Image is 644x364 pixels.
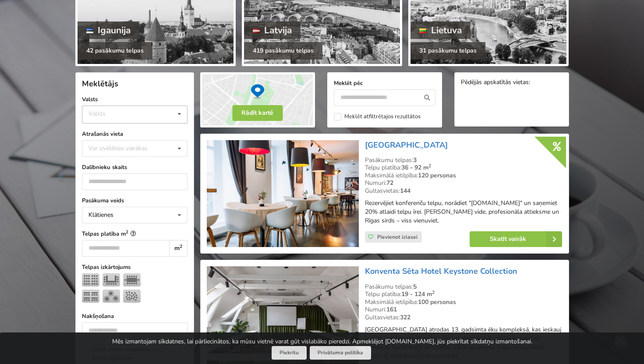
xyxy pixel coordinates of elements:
[365,283,562,291] div: Pasākumu telpas:
[386,305,397,314] strong: 161
[432,289,435,296] sup: 2
[365,187,562,195] div: Gultasvietas:
[82,230,188,238] label: Telpas platība m
[82,163,188,172] label: Dalībnieku skaits
[82,78,118,89] span: Meklētājs
[365,140,448,150] a: [GEOGRAPHIC_DATA]
[103,290,120,303] img: Bankets
[232,105,283,121] button: Rādīt kartē
[377,233,418,240] span: Pievienot izlasei
[180,243,182,250] sup: 2
[310,346,371,360] a: Privātuma politika
[272,346,307,360] button: Piekrītu
[400,313,410,322] strong: 322
[200,72,315,127] img: Rādīt kartē
[82,196,188,205] label: Pasākuma veids
[401,290,435,298] strong: 19 - 124 m
[78,21,140,39] div: Igaunija
[103,273,120,286] img: U-Veids
[410,42,485,60] div: 31 pasākumu telpas
[78,42,152,60] div: 42 pasākumu telpas
[365,306,562,314] div: Numuri:
[244,42,322,60] div: 419 pasākumu telpas
[365,298,562,306] div: Maksimālā ietilpība:
[82,290,99,303] img: Klase
[365,325,562,360] p: [GEOGRAPHIC_DATA] atrodas 13. gadsimta ēku kompleksā, kas ieskauj burvīgu iekšpagalmu ar šaurām u...
[413,283,417,291] strong: 5
[207,140,359,247] img: Viesnīca | Rīga | Hestia Hotel Draugi
[123,273,141,286] img: Sapulce
[365,266,517,276] a: Konventa Sēta Hotel Keystone Collection
[334,79,435,88] label: Meklēt pēc
[126,229,128,235] sup: 2
[88,110,106,117] div: Valsts
[334,113,421,120] label: Meklēt atfiltrētajos rezultātos
[365,172,562,180] div: Maksimālā ietilpība:
[82,130,188,138] label: Atrašanās vieta
[123,290,141,303] img: Pieņemšana
[82,263,188,272] label: Telpas izkārtojums
[82,273,99,286] img: Teātris
[244,21,301,39] div: Latvija
[82,312,188,321] label: Nakšņošana
[365,164,562,172] div: Telpu platība:
[470,231,562,247] a: Skatīt vairāk
[365,179,562,187] div: Numuri:
[418,298,456,306] strong: 100 personas
[428,163,431,169] sup: 2
[418,171,456,180] strong: 120 personas
[365,314,562,322] div: Gultasvietas:
[386,179,393,187] strong: 72
[365,290,562,298] div: Telpu platība:
[401,163,431,172] strong: 36 - 92 m
[413,156,417,164] strong: 3
[365,156,562,164] div: Pasākumu telpas:
[365,199,562,225] p: Rezervējiet konferenču telpu, norādiet "[DOMAIN_NAME]" un saņemiet 20% atlaidi telpu īrei. [PERSO...
[88,212,113,218] div: Klātienes
[410,21,471,39] div: Lietuva
[82,95,188,104] label: Valsts
[86,143,167,153] div: Var izvēlēties vairākas
[400,187,410,195] strong: 144
[461,79,563,87] div: Pēdējās apskatītās vietas:
[169,240,187,257] div: m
